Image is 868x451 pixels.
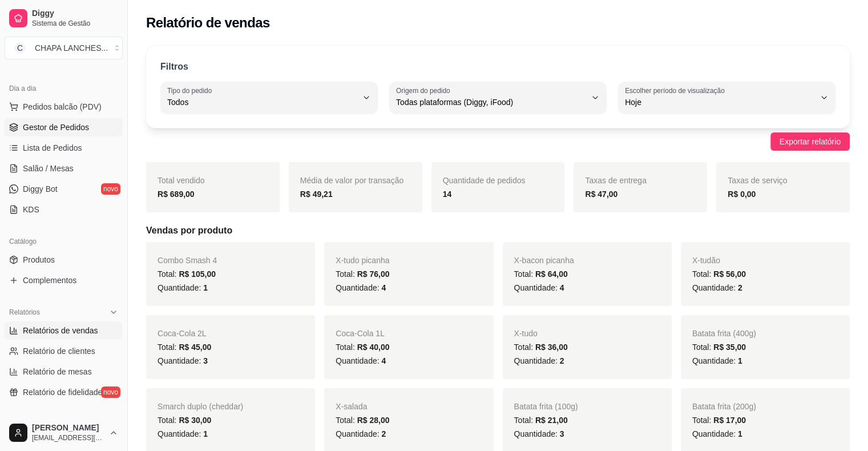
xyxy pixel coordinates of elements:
strong: R$ 49,21 [300,190,333,199]
span: X-salada [336,402,367,411]
span: R$ 35,00 [713,343,746,352]
span: Quantidade: [158,356,208,365]
span: Coca-Cola 1L [336,329,385,338]
span: Relatórios [9,308,40,317]
span: R$ 64,00 [535,269,568,279]
span: Relatório de clientes [23,345,95,357]
span: R$ 36,00 [535,343,568,352]
span: Total: [514,269,568,279]
a: Diggy Botnovo [5,180,123,198]
a: Produtos [5,251,123,269]
a: Salão / Mesas [5,159,123,178]
span: Hoje [625,96,815,108]
span: Quantidade: [336,283,386,292]
h2: Relatório de vendas [146,14,270,32]
a: Lista de Pedidos [5,139,123,157]
span: 1 [738,356,742,365]
strong: R$ 689,00 [158,190,195,199]
span: [EMAIL_ADDRESS][DOMAIN_NAME] [32,433,104,442]
strong: R$ 0,00 [728,190,756,199]
span: Relatório de fidelidade [23,386,102,398]
span: Smarch duplo (cheddar) [158,402,243,411]
span: Combo Smash 4 [158,256,217,265]
span: Quantidade: [336,429,386,438]
button: Select a team [5,37,123,59]
span: C [14,42,26,54]
span: 2 [560,356,564,365]
span: Total: [692,416,746,425]
span: Total: [336,416,389,425]
span: Todas plataformas (Diggy, iFood) [396,96,586,108]
span: Batata frita (200g) [692,402,756,411]
span: Taxas de entrega [585,176,646,185]
span: Total: [514,343,568,352]
span: R$ 21,00 [535,416,568,425]
span: Total: [692,343,746,352]
button: Origem do pedidoTodas plataformas (Diggy, iFood) [389,82,607,114]
span: Batata frita (400g) [692,329,756,338]
span: 2 [738,283,742,292]
span: Quantidade: [514,356,564,365]
span: X-tudão [692,256,720,265]
span: X-tudo picanha [336,256,389,265]
label: Escolher período de visualização [625,86,728,95]
span: 2 [381,429,386,438]
span: R$ 40,00 [357,343,390,352]
button: Escolher período de visualizaçãoHoje [618,82,835,114]
span: Lista de Pedidos [23,142,82,154]
span: Salão / Mesas [23,163,74,174]
span: Quantidade: [692,356,742,365]
a: Complementos [5,271,123,289]
span: R$ 45,00 [179,343,211,352]
span: Batata frita (100g) [514,402,578,411]
span: Total: [158,343,211,352]
a: Relatórios de vendas [5,321,123,340]
span: 3 [560,429,564,438]
span: Gestor de Pedidos [23,122,89,133]
span: 3 [203,356,208,365]
span: R$ 76,00 [357,269,390,279]
span: R$ 30,00 [179,416,211,425]
span: R$ 56,00 [713,269,746,279]
span: Relatórios de vendas [23,325,98,336]
span: Quantidade: [158,429,208,438]
span: X-tudo [514,329,538,338]
span: 4 [381,356,386,365]
span: Quantidade: [336,356,386,365]
span: 1 [738,429,742,438]
button: Exportar relatório [770,132,850,151]
span: Quantidade: [692,283,742,292]
strong: R$ 47,00 [585,190,617,199]
a: DiggySistema de Gestão [5,5,123,32]
div: Dia a dia [5,79,123,98]
span: Produtos [23,254,55,265]
span: R$ 105,00 [179,269,216,279]
div: Catálogo [5,232,123,251]
label: Tipo do pedido [167,86,216,95]
span: R$ 28,00 [357,416,390,425]
span: Total: [336,269,389,279]
a: Relatório de clientes [5,342,123,360]
span: Relatório de mesas [23,366,92,377]
span: [PERSON_NAME] [32,423,104,433]
span: Diggy [32,9,118,19]
span: 4 [381,283,386,292]
span: 4 [560,283,564,292]
button: Tipo do pedidoTodos [160,82,378,114]
span: Total: [158,416,211,425]
button: [PERSON_NAME][EMAIL_ADDRESS][DOMAIN_NAME] [5,419,123,446]
strong: 14 [443,190,452,199]
span: Quantidade: [514,283,564,292]
span: 1 [203,429,208,438]
span: Complementos [23,275,76,286]
span: Sistema de Gestão [32,19,118,28]
a: KDS [5,200,123,219]
span: 1 [203,283,208,292]
span: Quantidade de pedidos [443,176,526,185]
span: Total: [692,269,746,279]
span: Todos [167,96,357,108]
span: X-bacon picanha [514,256,574,265]
a: Relatório de fidelidadenovo [5,383,123,401]
p: Filtros [160,60,188,74]
span: Diggy Bot [23,183,58,195]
